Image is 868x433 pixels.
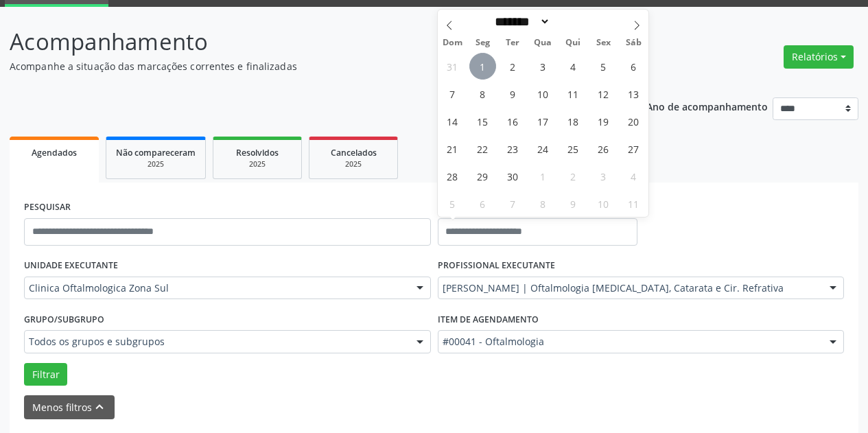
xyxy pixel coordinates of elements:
span: Outubro 9, 2025 [560,190,587,217]
span: Clinica Oftalmologica Zona Sul [29,281,403,295]
span: Setembro 13, 2025 [620,80,647,107]
label: PESQUISAR [24,197,71,218]
span: Outubro 6, 2025 [469,190,496,217]
div: 2025 [223,159,292,169]
span: Setembro 21, 2025 [439,135,466,162]
span: Outubro 5, 2025 [439,190,466,217]
span: Setembro 18, 2025 [560,108,587,134]
label: PROFISSIONAL EXECUTANTE [438,255,555,277]
span: Setembro 16, 2025 [500,108,526,134]
span: Setembro 5, 2025 [590,53,617,80]
span: Setembro 29, 2025 [469,163,496,189]
span: Qui [558,38,588,47]
span: Setembro 24, 2025 [530,135,556,162]
span: Seg [467,38,497,47]
span: Setembro 11, 2025 [560,80,587,107]
span: Dom [438,38,468,47]
span: Sex [588,38,618,47]
span: Setembro 14, 2025 [439,108,466,134]
span: Setembro 9, 2025 [500,80,526,107]
span: Cancelados [331,147,377,159]
span: Outubro 7, 2025 [500,190,526,217]
span: Setembro 2, 2025 [500,53,526,80]
span: Outubro 11, 2025 [620,190,647,217]
span: Setembro 17, 2025 [530,108,556,134]
span: Setembro 23, 2025 [500,135,526,162]
span: Setembro 27, 2025 [620,135,647,162]
span: Outubro 2, 2025 [560,163,587,189]
span: Setembro 30, 2025 [500,163,526,189]
span: Setembro 12, 2025 [590,80,617,107]
span: Outubro 8, 2025 [530,190,556,217]
div: 2025 [116,159,196,169]
span: #00041 - Oftalmologia [443,335,817,349]
span: Todos os grupos e subgrupos [29,335,403,349]
span: Setembro 3, 2025 [530,53,556,80]
label: Grupo/Subgrupo [24,309,104,330]
span: Setembro 8, 2025 [469,80,496,107]
i: keyboard_arrow_up [92,399,107,414]
span: Setembro 10, 2025 [530,80,556,107]
p: Acompanhamento [10,25,604,59]
input: Year [550,14,596,29]
p: Ano de acompanhamento [646,97,768,115]
button: Menos filtroskeyboard_arrow_up [24,395,115,419]
span: Qua [528,38,558,47]
span: Agendados [32,147,77,159]
span: Outubro 3, 2025 [590,163,617,189]
span: Outubro 10, 2025 [590,190,617,217]
span: Setembro 6, 2025 [620,53,647,80]
label: UNIDADE EXECUTANTE [24,255,118,277]
select: Month [491,14,551,29]
span: Outubro 1, 2025 [530,163,556,189]
span: Setembro 22, 2025 [469,135,496,162]
span: Setembro 20, 2025 [620,108,647,134]
label: Item de agendamento [438,309,539,330]
span: Setembro 15, 2025 [469,108,496,134]
span: Setembro 25, 2025 [560,135,587,162]
span: [PERSON_NAME] | Oftalmologia [MEDICAL_DATA], Catarata e Cir. Refrativa [443,281,817,295]
span: Resolvidos [236,147,279,159]
div: 2025 [319,159,388,169]
button: Filtrar [24,363,67,386]
span: Não compareceram [116,147,196,159]
span: Setembro 28, 2025 [439,163,466,189]
span: Outubro 4, 2025 [620,163,647,189]
span: Sáb [618,38,648,47]
p: Acompanhe a situação das marcações correntes e finalizadas [10,59,604,73]
span: Setembro 26, 2025 [590,135,617,162]
span: Setembro 7, 2025 [439,80,466,107]
span: Setembro 19, 2025 [590,108,617,134]
span: Setembro 1, 2025 [469,53,496,80]
span: Ter [497,38,528,47]
span: Agosto 31, 2025 [439,53,466,80]
button: Relatórios [784,45,854,69]
span: Setembro 4, 2025 [560,53,587,80]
